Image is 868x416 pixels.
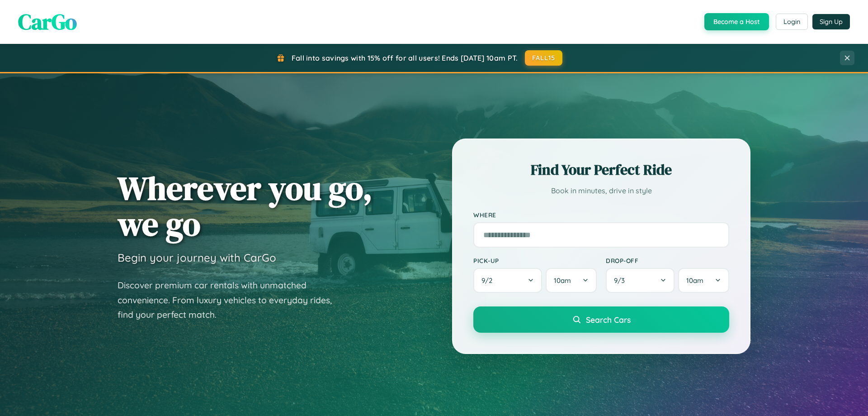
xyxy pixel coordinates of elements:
[546,268,597,293] button: 10am
[118,278,344,322] p: Discover premium car rentals with unmatched convenience. From luxury vehicles to everyday rides, ...
[473,160,729,180] h2: Find Your Perfect Ride
[678,268,729,293] button: 10am
[473,268,542,293] button: 9/2
[606,257,729,264] label: Drop-off
[812,14,850,29] button: Sign Up
[686,276,703,285] span: 10am
[614,276,629,285] span: 9 / 3
[118,251,276,264] h3: Begin your journey with CarGo
[776,14,808,30] button: Login
[473,184,729,197] p: Book in minutes, drive in style
[554,276,571,285] span: 10am
[473,257,597,264] label: Pick-up
[586,315,631,325] span: Search Cars
[704,13,769,30] button: Become a Host
[118,170,373,242] h1: Wherever you go, we go
[525,50,563,66] button: FALL15
[18,7,77,37] span: CarGo
[473,211,729,219] label: Where
[292,53,518,62] span: Fall into savings with 15% off for all users! Ends [DATE] 10am PT.
[481,276,497,285] span: 9 / 2
[473,306,729,333] button: Search Cars
[606,268,675,293] button: 9/3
